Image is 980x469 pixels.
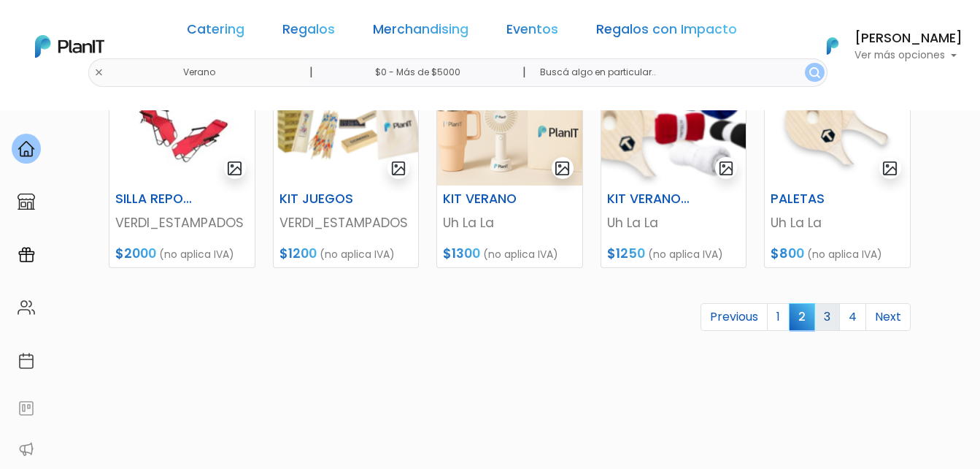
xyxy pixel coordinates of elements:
p: | [309,64,313,81]
img: calendar-87d922413cdce8b2cf7b7f5f62616a5cf9e4887200fb71536465627b3292af00.svg [18,352,35,370]
img: thumb_ChatGPT_Image_4_sept_2025__22_10_23.png [437,57,582,186]
img: gallery-light [226,160,243,177]
p: | [522,64,526,81]
img: thumb_2000___2000-Photoroom__11_.jpg [109,57,255,186]
p: Uh La La [607,213,741,232]
a: gallery-light PALETAS Uh La La $800 (no aplica IVA) [764,56,911,268]
span: (no aplica IVA) [648,247,723,262]
h6: SILLA REPOSERA [107,191,207,207]
a: Catering [187,23,244,41]
span: $2000 [115,245,156,262]
img: home-e721727adea9d79c4d83392d1f703f7f8bce08238fde08b1acbfd93340b81755.svg [18,140,35,158]
p: Ver más opciones [854,50,962,61]
span: $800 [771,245,804,262]
p: Uh La La [443,213,576,232]
img: PlanIt Logo [35,35,104,58]
h6: KIT JUEGOS [271,191,371,207]
img: feedback-78b5a0c8f98aac82b08bfc38622c3050aee476f2c9584af64705fc4e61158814.svg [18,400,35,417]
img: gallery-light [718,160,735,177]
img: search_button-432b6d5273f82d61273b3651a40e1bd1b912527efae98b1b7a1b2c0702e16a8d.svg [809,67,820,78]
img: PlanIt Logo [817,30,849,62]
img: gallery-light [881,160,898,177]
a: gallery-light KIT JUEGOS VERDI_ESTAMPADOS $1200 (no aplica IVA) [273,56,420,268]
a: Eventos [506,23,558,41]
a: gallery-light KIT VERANO 2 Uh La La $1250 (no aplica IVA) [601,56,747,268]
span: (no aplica IVA) [159,247,234,262]
span: $1300 [443,245,480,262]
img: marketplace-4ceaa7011d94191e9ded77b95e3339b90024bf715f7c57f8cf31f2d8c509eaba.svg [18,193,35,210]
img: people-662611757002400ad9ed0e3c099ab2801c6687ba6c219adb57efc949bc21e19d.svg [18,299,35,316]
input: Buscá algo en particular.. [528,58,827,87]
a: 1 [767,303,790,331]
h6: KIT VERANO [434,191,535,207]
img: thumb_Captura_de_pantalla_2025-09-04_170203.png [765,57,910,186]
a: Previous [701,303,768,331]
img: gallery-light [554,160,571,177]
span: $1200 [279,245,317,262]
a: Regalos con Impacto [596,23,737,41]
img: campaigns-02234683943229c281be62815700db0a1741e53638e28bf9629b52c665b00959.svg [18,246,35,264]
h6: KIT VERANO 2 [598,191,699,207]
button: PlanIt Logo [PERSON_NAME] Ver más opciones [808,27,962,65]
p: VERDI_ESTAMPADOS [279,213,413,232]
a: gallery-light SILLA REPOSERA VERDI_ESTAMPADOS $2000 (no aplica IVA) [109,56,255,268]
a: gallery-light KIT VERANO Uh La La $1300 (no aplica IVA) [436,56,583,268]
span: $1250 [607,245,645,262]
a: Merchandising [373,23,468,41]
h6: [PERSON_NAME] [854,32,962,45]
span: (no aplica IVA) [807,247,882,262]
p: VERDI_ESTAMPADOS [115,213,249,232]
div: ¿Necesitás ayuda? [75,14,210,42]
span: (no aplica IVA) [320,247,395,262]
img: close-6986928ebcb1d6c9903e3b54e860dbc4d054630f23adef3a32610726dff6a82b.svg [94,68,104,77]
p: Uh La La [771,213,904,232]
a: 4 [839,303,866,331]
img: partners-52edf745621dab592f3b2c58e3bca9d71375a7ef29c3b500c9f145b62cc070d4.svg [18,441,35,458]
a: 3 [814,303,840,331]
span: (no aplica IVA) [483,247,558,262]
h6: PALETAS [762,191,863,207]
img: gallery-light [390,160,407,177]
span: 2 [789,303,815,330]
a: Next [865,303,911,331]
a: Regalos [282,23,335,41]
img: thumb_Captura_de_pantalla_2025-09-04_105435.png [274,57,419,186]
img: thumb_Captura_de_pantalla_2025-09-04_164953.png [601,57,746,186]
